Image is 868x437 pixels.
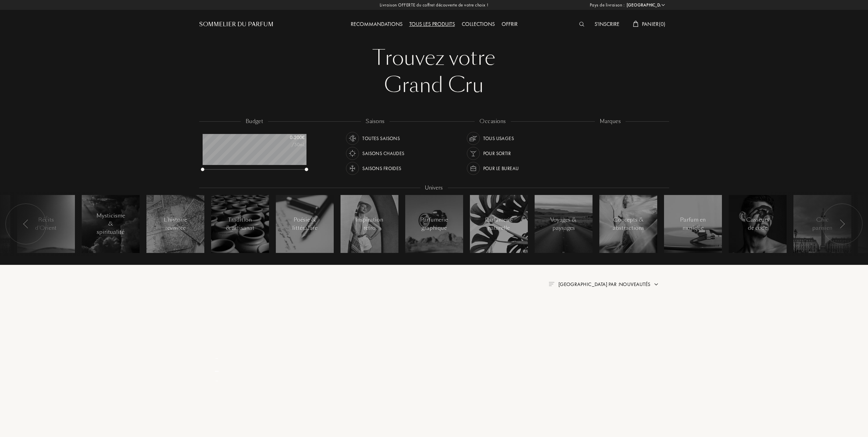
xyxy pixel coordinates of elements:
[348,149,357,158] img: usage_season_hot_white.svg
[484,216,513,232] div: Parfumerie naturelle
[347,20,406,28] a: Recommandations
[199,20,273,29] a: Sommelier du Parfum
[203,407,230,434] img: pf_empty.png
[420,184,447,192] div: Univers
[469,164,478,173] img: usage_occasion_work_white.svg
[406,20,458,28] a: Tous les produits
[406,20,458,29] div: Tous les produits
[483,162,519,175] div: Pour le bureau
[161,216,190,232] div: L'histoire revisitée
[202,353,232,360] div: _
[475,118,510,125] div: occasions
[483,147,511,160] div: Pour sortir
[653,282,659,287] img: arrow.png
[348,134,357,143] img: usage_season_average_white.svg
[362,132,400,145] div: Toutes saisons
[203,308,230,335] img: pf_empty.png
[469,134,478,143] img: usage_occasion_all_white.svg
[271,141,305,148] div: /50mL
[458,20,498,29] div: Collections
[633,21,638,27] img: cart_white.svg
[743,216,772,232] div: Casseurs de code
[347,20,406,29] div: Recommandations
[458,20,498,28] a: Collections
[362,162,401,175] div: Saisons froides
[469,149,478,158] img: usage_occasion_party_white.svg
[590,2,625,9] span: Pays de livraison :
[204,44,664,72] div: Trouvez votre
[498,20,521,29] div: Offrir
[483,132,514,145] div: Tous usages
[290,216,319,232] div: Poésie & littérature
[678,216,707,232] div: Parfum en musique
[96,212,125,236] div: Mysticisme & spiritualité
[591,20,623,29] div: S'inscrire
[579,22,584,27] img: search_icn_white.svg
[225,216,254,232] div: Tradition & artisanat
[271,134,305,141] div: 0 - 200 €
[204,72,664,99] div: Grand Cru
[613,216,644,232] div: Concepts & abstractions
[661,2,666,7] img: arrow_w.png
[202,375,232,382] div: _
[362,147,404,160] div: Saisons chaudes
[642,20,666,28] span: Panier ( 0 )
[591,20,623,28] a: S'inscrire
[420,216,448,232] div: Parfumerie graphique
[549,216,578,232] div: Voyages & paysages
[202,361,232,374] div: _
[23,220,29,228] img: arr_left.svg
[355,216,384,232] div: Inspiration rétro
[558,281,651,288] span: [GEOGRAPHIC_DATA] par : Nouveautés
[241,118,268,125] div: budget
[549,282,554,286] img: filter_by.png
[361,118,389,125] div: saisons
[498,20,521,28] a: Offrir
[839,220,845,228] img: arr_left.svg
[348,164,357,173] img: usage_season_cold_white.svg
[595,118,626,125] div: marques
